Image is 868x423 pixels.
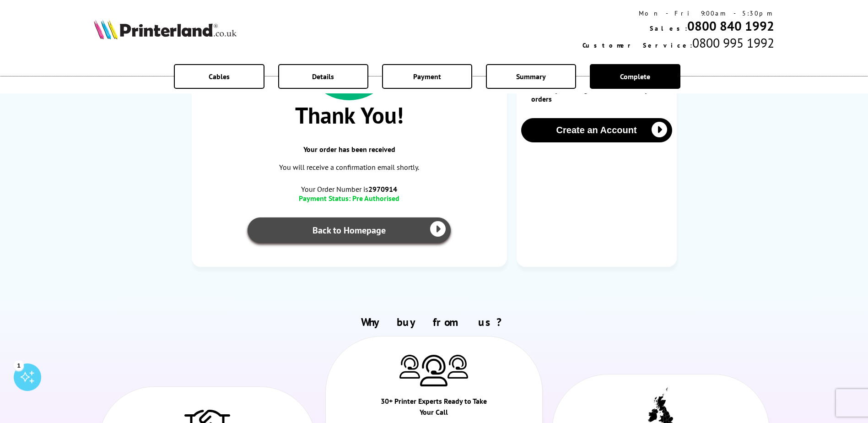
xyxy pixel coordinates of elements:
[399,355,420,378] img: Printer Experts
[380,396,488,422] div: 30+ Printer Experts Ready to Take Your Call
[582,41,692,49] span: Customer Service:
[447,355,468,378] img: Printer Experts
[94,19,237,39] img: Printerland Logo
[413,72,441,81] span: Payment
[201,145,498,154] span: Your order has been received
[650,24,687,33] span: Sales:
[521,118,672,142] button: Create an Account
[312,72,334,81] span: Details
[516,72,546,81] span: Summary
[209,72,230,81] span: Cables
[299,194,350,203] span: Payment Status:
[692,34,774,51] span: 0800 995 1992
[420,355,447,386] img: Printer Experts
[94,315,774,329] h2: Why buy from us?
[620,72,650,81] span: Complete
[582,9,774,17] div: Mon - Fri 9:00am - 5:30pm
[201,184,498,194] span: Your Order Number is
[531,85,672,103] span: Allows you to log in later and view your orders
[14,360,24,370] div: 1
[352,194,399,203] span: Pre Authorised
[368,184,397,194] b: 2970914
[248,217,451,243] a: Back to Homepage
[687,17,774,34] a: 0800 840 1992
[201,100,498,130] span: Thank You!
[201,161,498,174] p: You will receive a confirmation email shortly.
